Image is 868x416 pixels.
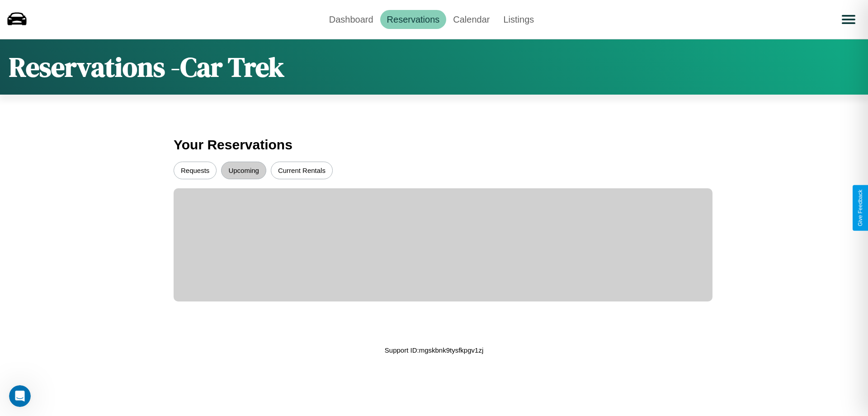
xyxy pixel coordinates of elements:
[174,133,694,157] h3: Your Reservations
[496,10,541,29] a: Listings
[380,10,447,29] a: Reservations
[271,162,333,179] button: Current Rentals
[322,10,380,29] a: Dashboard
[857,190,863,226] div: Give Feedback
[174,162,217,179] button: Requests
[9,48,284,86] h1: Reservations - Car Trek
[836,7,861,32] button: Open menu
[446,10,496,29] a: Calendar
[385,344,483,356] p: Support ID: mgskbnk9tysfkpgv1zj
[221,162,266,179] button: Upcoming
[9,385,31,407] iframe: Intercom live chat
